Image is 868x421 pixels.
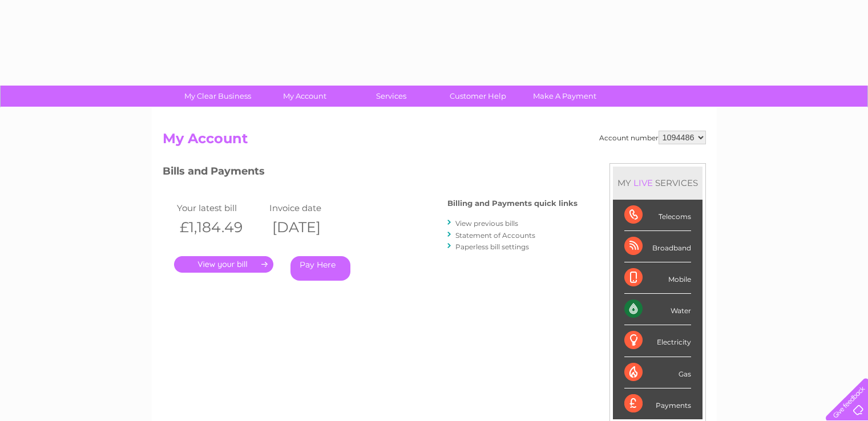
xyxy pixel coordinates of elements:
[624,388,691,419] div: Payments
[290,256,350,281] a: Pay Here
[518,86,612,107] a: Make A Payment
[174,216,267,239] th: £1,184.49
[174,200,267,216] td: Your latest bill
[163,131,706,152] h2: My Account
[624,325,691,357] div: Electricity
[267,216,360,239] th: [DATE]
[631,177,655,188] div: LIVE
[447,199,578,208] h4: Billing and Payments quick links
[455,219,518,228] a: View previous bills
[599,131,706,144] div: Account number
[455,242,529,251] a: Paperless bill settings
[613,167,703,199] div: MY SERVICES
[163,163,578,183] h3: Bills and Payments
[624,200,691,231] div: Telecoms
[624,262,691,294] div: Mobile
[455,231,535,240] a: Statement of Accounts
[431,86,525,107] a: Customer Help
[257,86,352,107] a: My Account
[624,294,691,325] div: Water
[267,200,360,216] td: Invoice date
[344,86,438,107] a: Services
[624,231,691,262] div: Broadband
[624,357,691,388] div: Gas
[174,256,273,273] a: .
[171,86,265,107] a: My Clear Business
